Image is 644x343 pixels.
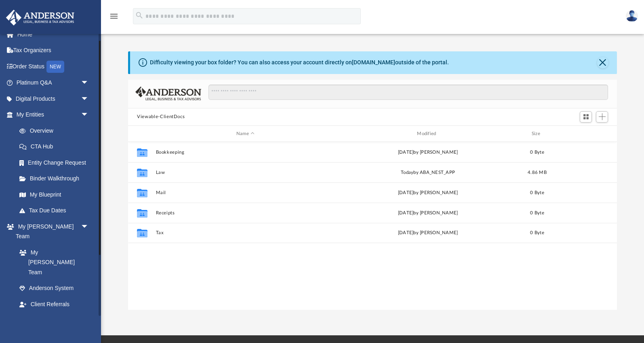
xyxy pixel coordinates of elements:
[6,42,101,59] a: Tax Organizers
[521,130,554,138] div: Size
[11,123,101,139] a: Overview
[339,189,518,197] div: [DATE] by [PERSON_NAME]
[156,150,335,155] button: Bookkeeping
[11,139,101,155] a: CTA Hub
[208,85,608,100] input: Search files and folders
[135,11,144,20] i: search
[137,113,185,121] button: Viewable-ClientDocs
[46,61,64,73] div: NEW
[401,170,413,175] span: today
[530,231,544,235] span: 0 Byte
[530,150,544,155] span: 0 Byte
[11,155,101,171] a: Entity Change Request
[11,296,97,312] a: Client Referrals
[11,244,93,280] a: My [PERSON_NAME] Team
[557,130,613,138] div: id
[6,107,101,123] a: My Entitiesarrow_drop_down
[352,59,395,66] a: [DOMAIN_NAME]
[81,312,97,329] span: arrow_drop_down
[81,91,97,107] span: arrow_drop_down
[128,142,617,310] div: grid
[11,186,97,203] a: My Blueprint
[530,191,544,195] span: 0 Byte
[81,75,97,91] span: arrow_drop_down
[339,230,518,237] div: [DATE] by [PERSON_NAME]
[150,58,449,67] div: Difficulty viewing your box folder? You can also access your account directly on outside of the p...
[156,190,335,195] button: Mail
[6,58,101,75] a: Order StatusNEW
[530,211,544,215] span: 0 Byte
[339,149,518,156] div: [DATE] by [PERSON_NAME]
[156,231,335,236] button: Tax
[6,75,101,91] a: Platinum Q&Aarrow_drop_down
[6,312,101,328] a: My Documentsarrow_drop_down
[81,218,97,235] span: arrow_drop_down
[338,130,518,138] div: Modified
[109,11,119,21] i: menu
[4,10,77,25] img: Anderson Advisors Platinum Portal
[339,169,518,176] div: by ABA_NEST_APP
[6,91,101,107] a: Digital Productsarrow_drop_down
[596,111,608,123] button: Add
[109,15,119,21] a: menu
[132,130,152,138] div: id
[156,210,335,216] button: Receipts
[11,171,101,187] a: Binder Walkthrough
[580,111,592,123] button: Switch to Grid View
[339,210,518,217] div: [DATE] by [PERSON_NAME]
[528,170,547,175] span: 4.86 MB
[156,130,335,138] div: Name
[626,10,638,22] img: User Pic
[156,170,335,175] button: Law
[81,107,97,123] span: arrow_drop_down
[597,57,608,68] button: Close
[6,26,101,42] a: Home
[6,218,97,244] a: My [PERSON_NAME] Teamarrow_drop_down
[11,203,101,219] a: Tax Due Dates
[11,280,97,296] a: Anderson System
